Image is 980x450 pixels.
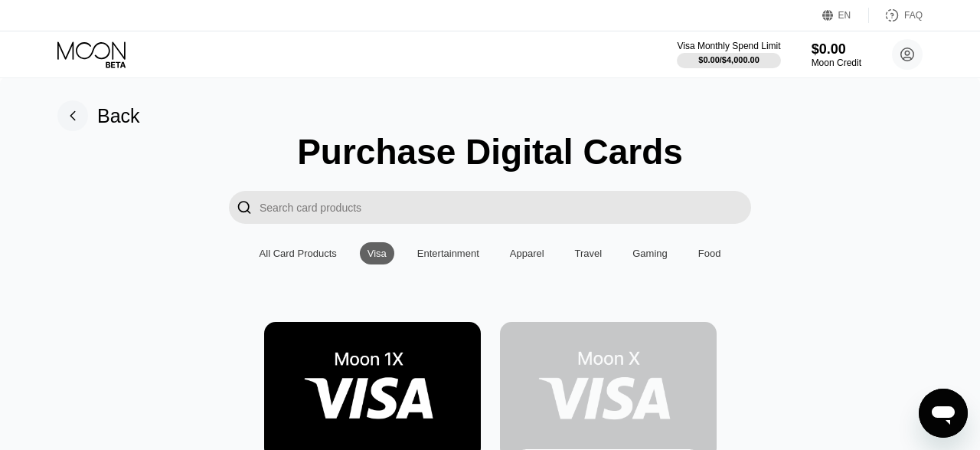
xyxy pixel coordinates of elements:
[698,248,721,259] div: Food
[677,41,780,68] div: Visa Monthly Spend Limit$0.00/$4,000.00
[838,10,851,21] div: EN
[229,191,260,224] div: 
[417,248,479,259] div: Entertainment
[260,191,751,224] input: Search card products
[360,242,394,264] div: Visa
[510,248,544,259] div: Apparel
[575,248,603,259] div: Travel
[869,8,923,23] div: FAQ
[919,389,968,438] iframe: Button to launch messaging window
[367,248,387,259] div: Visa
[698,55,759,64] div: $0.00 / $4,000.00
[297,131,683,172] div: Purchase Digital Cards
[822,8,869,23] div: EN
[812,41,861,57] div: $0.00
[625,242,675,264] div: Gaming
[812,57,861,68] div: Moon Credit
[57,100,140,131] div: Back
[904,10,923,21] div: FAQ
[97,105,140,127] div: Back
[252,242,345,264] div: All Card Products
[677,41,780,51] div: Visa Monthly Spend Limit
[237,199,252,216] div: 
[502,242,552,264] div: Apparel
[691,242,729,264] div: Food
[812,41,861,68] div: $0.00Moon Credit
[260,248,337,259] div: All Card Products
[410,242,487,264] div: Entertainment
[567,242,610,264] div: Travel
[632,248,668,259] div: Gaming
